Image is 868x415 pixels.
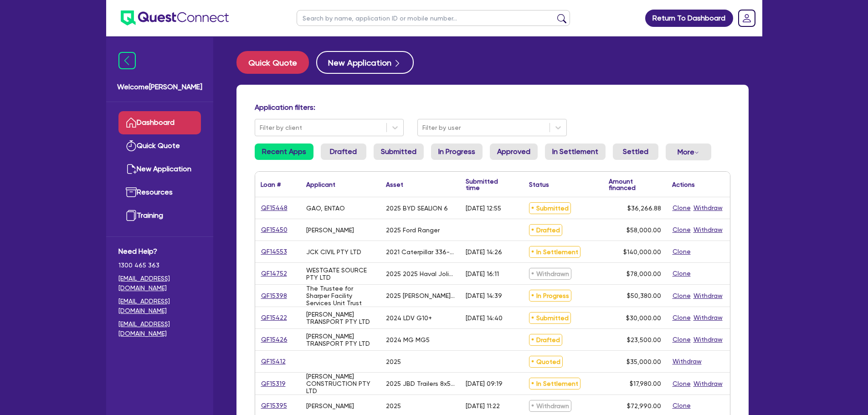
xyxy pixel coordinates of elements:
div: [PERSON_NAME] [306,226,354,234]
button: Clone [672,203,691,213]
button: New Application [316,51,414,74]
a: Submitted [374,143,424,160]
div: 2024 MG MG5 [386,336,430,343]
a: Approved [490,143,538,160]
img: resources [126,187,137,198]
button: Clone [672,246,691,257]
div: [DATE] 14:26 [466,248,502,256]
a: Resources [118,181,201,204]
a: New Application [118,158,201,181]
span: Quoted [529,356,563,368]
div: Actions [672,181,695,188]
button: Withdraw [672,356,702,367]
button: Clone [672,334,691,345]
div: 2024 LDV G10+ [386,314,432,322]
img: icon-menu-close [118,52,136,69]
span: Submitted [529,312,571,324]
a: In Progress [431,143,483,160]
a: In Settlement [545,143,606,160]
button: Quick Quote [236,51,309,74]
a: Quick Quote [118,134,201,158]
span: Welcome [PERSON_NAME] [117,82,202,92]
span: $30,000.00 [626,314,661,322]
span: Withdrawn [529,400,571,412]
img: quest-connect-logo-blue [121,10,229,26]
a: QF15422 [261,313,288,323]
span: In Settlement [529,246,580,258]
span: In Progress [529,290,571,302]
a: QF15398 [261,291,288,301]
div: JCK CIVIL PTY LTD [306,248,361,256]
button: Withdraw [693,291,723,301]
span: $140,000.00 [623,248,661,256]
div: [PERSON_NAME] CONSTRUCTION PTY LTD [306,373,375,395]
a: QF15319 [261,379,286,389]
div: [DATE] 11:22 [466,402,500,410]
a: QF15450 [261,225,288,235]
div: 2021 Caterpillar 336-07GC Excavator [386,248,455,256]
a: [EMAIL_ADDRESS][DOMAIN_NAME] [118,319,201,338]
span: $58,000.00 [627,226,661,234]
span: Submitted [529,202,571,214]
a: Recent Apps [255,143,313,160]
span: $35,000.00 [627,358,661,365]
span: Withdrawn [529,268,571,280]
div: 2025 [386,358,401,365]
a: [EMAIL_ADDRESS][DOMAIN_NAME] [118,297,201,316]
a: Settled [613,143,658,160]
span: 1300 465 363 [118,261,201,270]
span: $78,000.00 [627,270,661,277]
div: [DATE] 12:55 [466,205,501,212]
button: Clone [672,225,691,235]
a: QF15426 [261,334,288,345]
a: Dashboard [118,111,201,134]
div: [PERSON_NAME] TRANSPORT PTY LTD [306,311,375,325]
button: Withdraw [693,225,723,235]
div: WESTGATE SOURCE PTY LTD [306,266,375,281]
div: The Trustee for Sharper Facility Services Unit Trust [306,285,375,307]
div: [PERSON_NAME] [306,402,354,410]
a: QF15395 [261,400,288,411]
button: Dropdown toggle [666,143,711,160]
div: 2025 [PERSON_NAME] 50/50C [386,292,455,299]
span: Drafted [529,334,562,346]
h4: Application filters: [255,103,730,112]
button: Clone [672,379,691,389]
button: Withdraw [693,203,723,213]
div: Amount financed [609,178,661,191]
button: Withdraw [693,313,723,323]
div: [DATE] 09:19 [466,380,503,387]
span: $17,980.00 [630,380,661,387]
a: QF14752 [261,268,288,279]
a: Training [118,204,201,227]
button: Withdraw [693,379,723,389]
img: training [126,210,137,221]
a: Return To Dashboard [645,10,733,27]
div: Asset [386,181,403,188]
div: Submitted time [466,178,510,191]
button: Withdraw [693,334,723,345]
div: [PERSON_NAME] TRANSPORT PTY LTD [306,333,375,347]
div: [DATE] 14:40 [466,314,503,322]
a: [EMAIL_ADDRESS][DOMAIN_NAME] [118,274,201,293]
span: $50,380.00 [627,292,661,299]
div: 2025 2025 Haval Jolion Luxury [386,270,455,277]
div: 2025 BYD SEALION 6 [386,205,448,212]
input: Search by name, application ID or mobile number... [297,10,570,26]
a: QF14553 [261,246,288,257]
div: 2025 JBD Trailers 8x5 Builders Trailer [386,380,455,387]
button: Clone [672,313,691,323]
a: QF15448 [261,203,288,213]
a: Quick Quote [236,51,316,74]
div: GAO, ENTAO [306,205,345,212]
a: Drafted [321,143,366,160]
button: Clone [672,291,691,301]
div: 2025 Ford Ranger [386,226,440,234]
div: [DATE] 16:11 [466,270,499,277]
a: Dropdown toggle [735,6,759,30]
a: QF15412 [261,356,286,367]
div: Applicant [306,181,335,188]
button: Clone [672,400,691,411]
button: Clone [672,268,691,279]
img: quick-quote [126,140,137,151]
